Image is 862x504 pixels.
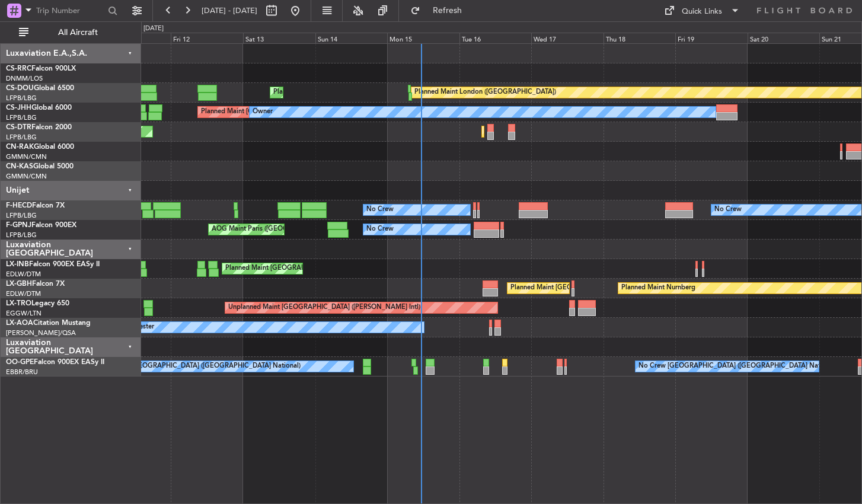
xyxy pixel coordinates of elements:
[171,33,243,43] div: Fri 12
[6,152,47,161] a: GMMN/CMN
[201,103,388,121] div: Planned Maint [GEOGRAPHIC_DATA] ([GEOGRAPHIC_DATA])
[6,133,37,142] a: LFPB/LBG
[6,104,72,111] a: CS-JHHGlobal 6000
[6,300,69,307] a: LX-TROLegacy 650
[31,28,125,37] span: All Aircraft
[6,261,29,268] span: LX-INB
[315,33,388,43] div: Sun 14
[225,260,412,277] div: Planned Maint [GEOGRAPHIC_DATA] ([GEOGRAPHIC_DATA])
[658,1,746,20] button: Quick Links
[6,113,37,122] a: LFPB/LBG
[143,24,164,34] div: [DATE]
[414,84,556,101] div: Planned Maint London ([GEOGRAPHIC_DATA])
[6,300,31,307] span: LX-TRO
[604,33,676,43] div: Thu 18
[6,143,74,151] a: CN-RAKGlobal 6000
[6,163,33,170] span: CN-KAS
[6,124,72,131] a: CS-DTRFalcon 2000
[531,33,604,43] div: Wed 17
[6,85,34,92] span: CS-DOU
[202,5,257,16] span: [DATE] - [DATE]
[6,222,31,229] span: F-GPNJ
[714,201,742,219] div: No Crew
[6,359,34,366] span: OO-GPE
[253,103,273,121] div: Owner
[36,2,104,20] input: Trip Number
[6,172,47,181] a: GMMN/CMN
[638,358,837,375] div: No Crew [GEOGRAPHIC_DATA] ([GEOGRAPHIC_DATA] National)
[6,328,76,337] a: [PERSON_NAME]/QSA
[6,359,104,366] a: OO-GPEFalcon 900EX EASy II
[6,124,31,131] span: CS-DTR
[675,33,748,43] div: Fri 19
[423,7,472,15] span: Refresh
[6,320,33,327] span: LX-AOA
[6,261,100,268] a: LX-INBFalcon 900EX EASy II
[228,299,420,317] div: Unplanned Maint [GEOGRAPHIC_DATA] ([PERSON_NAME] Intl)
[6,85,74,92] a: CS-DOUGlobal 6500
[6,320,91,327] a: LX-AOACitation Mustang
[682,6,722,18] div: Quick Links
[6,368,38,377] a: EBBR/BRU
[405,1,476,20] button: Refresh
[6,231,37,240] a: LFPB/LBG
[510,279,697,297] div: Planned Maint [GEOGRAPHIC_DATA] ([GEOGRAPHIC_DATA])
[387,33,459,43] div: Mon 15
[459,33,532,43] div: Tue 16
[6,143,34,151] span: CN-RAK
[6,280,65,288] a: LX-GBHFalcon 7X
[13,23,129,42] button: All Aircraft
[366,221,394,238] div: No Crew
[6,65,31,72] span: CS-RRC
[243,33,315,43] div: Sat 13
[748,33,820,43] div: Sat 20
[621,279,695,297] div: Planned Maint Nurnberg
[6,74,43,83] a: DNMM/LOS
[6,309,41,318] a: EGGW/LTN
[6,222,76,229] a: F-GPNJFalcon 900EX
[6,280,32,288] span: LX-GBH
[273,84,460,101] div: Planned Maint [GEOGRAPHIC_DATA] ([GEOGRAPHIC_DATA])
[102,358,301,375] div: No Crew [GEOGRAPHIC_DATA] ([GEOGRAPHIC_DATA] National)
[6,163,74,170] a: CN-KASGlobal 5000
[6,202,32,209] span: F-HECD
[6,104,31,111] span: CS-JHH
[212,221,336,238] div: AOG Maint Paris ([GEOGRAPHIC_DATA])
[6,289,41,298] a: EDLW/DTM
[6,270,41,279] a: EDLW/DTM
[6,211,37,220] a: LFPB/LBG
[6,65,76,72] a: CS-RRCFalcon 900LX
[366,201,394,219] div: No Crew
[6,94,37,103] a: LFPB/LBG
[102,318,154,336] div: No Crew Chester
[6,202,65,209] a: F-HECDFalcon 7X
